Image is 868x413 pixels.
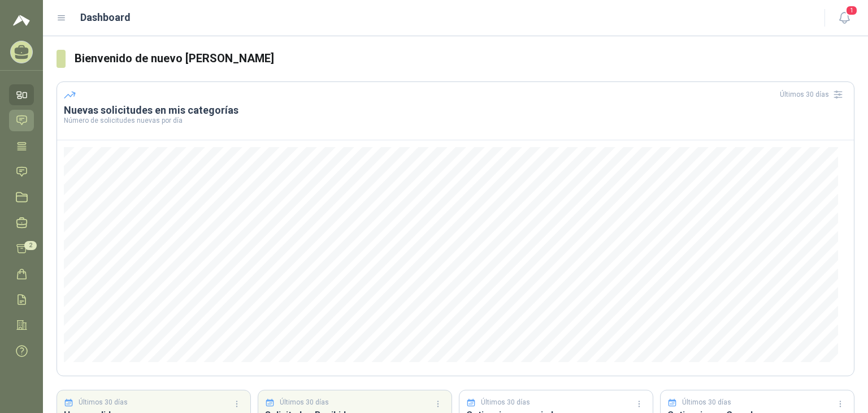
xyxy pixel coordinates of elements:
img: Logo peakr [13,14,30,27]
h1: Dashboard [80,10,131,25]
div: Últimos 30 días [780,85,847,104]
p: Últimos 30 días [682,397,731,408]
h3: Nuevas solicitudes en mis categorías [64,104,847,117]
a: 2 [9,238,34,259]
span: 1 [845,5,858,16]
p: Últimos 30 días [280,397,329,408]
p: Últimos 30 días [481,397,530,408]
button: 1 [834,8,854,28]
h3: Bienvenido de nuevo [PERSON_NAME] [75,50,854,67]
p: Últimos 30 días [79,397,128,408]
p: Número de solicitudes nuevas por día [64,117,847,124]
span: 2 [24,241,37,250]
